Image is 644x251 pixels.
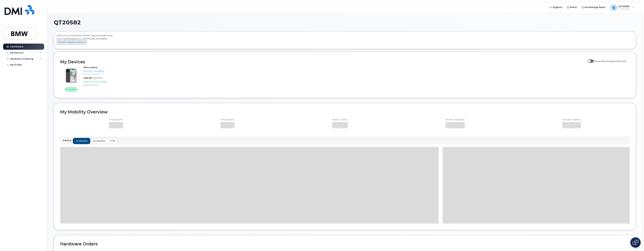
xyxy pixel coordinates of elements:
span: Show Deactivated Devices [594,60,626,62]
span: 24 months [93,139,105,143]
span: Active [69,88,76,91]
span: Upgrade Status: [83,80,99,83]
p: Highest month [562,119,581,121]
button: Submit a Helpdesk Request [57,40,87,44]
span: Eligible [100,80,107,83]
span: at [DATE] [92,77,102,79]
h2: My Devices [60,59,586,64]
div: [PHONE_NUMBER] [83,70,198,73]
span: 3.99 GB [83,77,92,79]
strong: Venu Sama [83,66,97,69]
p: Yearly total [332,119,348,121]
div: iPhone 15 Plus [83,84,198,87]
span: QT20582 [54,20,81,25]
span: YTD [110,139,115,143]
h2: Hardware Orders [60,241,630,246]
input: Show Deactivated Devices [588,58,590,61]
p: Yearly average [445,119,465,121]
img: iPhone_15_Black.png [63,67,79,84]
p: This month [109,119,123,121]
p: Period [63,139,73,142]
div: Welcome to the BMW Mobile Support Desk Portal If you need assistance, call [PHONE_NUMBER]. [57,34,633,48]
a: Submit a Helpdesk Request [57,41,87,43]
h2: My Mobility Overview [60,109,630,114]
a: ActiveVenu Sama[PHONE_NUMBER]Carrier: T-Mobile3.99 GBat [DATE]Upgrade Status:EligibleiPhone 15 Plus [60,66,200,92]
img: Open chat [633,240,638,245]
div: Carrier: T-Mobile [83,73,198,76]
p: This month [221,119,235,121]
